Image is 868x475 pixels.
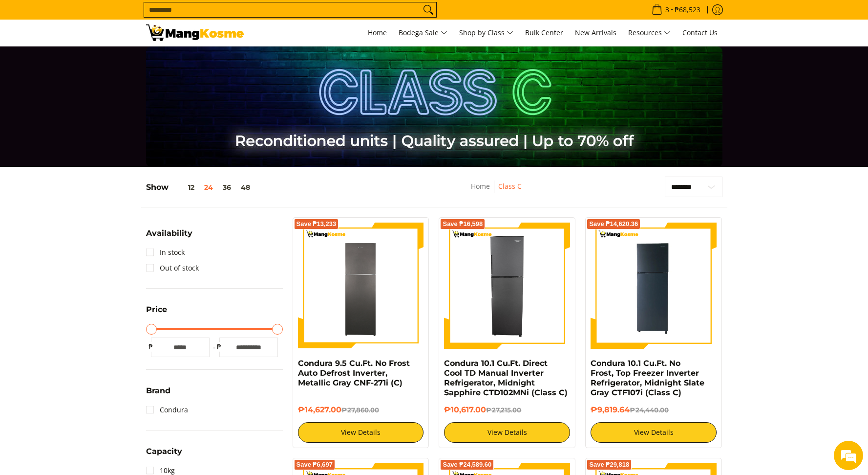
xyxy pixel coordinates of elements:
span: Contact Us [682,28,718,37]
a: Bulk Center [520,20,568,46]
span: Capacity [146,448,182,455]
span: Home [368,28,387,37]
span: Bodega Sale [399,27,447,39]
a: Shop by Class [454,20,518,46]
span: Price [146,306,167,314]
img: Condura 10.1 Cu.Ft. Direct Cool TD Manual Inverter Refrigerator, Midnight Sapphire CTD102MNi (Cla... [444,223,570,349]
span: ₱68,523 [673,6,702,13]
h5: Show [146,182,255,192]
a: New Arrivals [570,20,621,46]
span: Availability [146,229,192,237]
button: 24 [199,183,218,191]
a: Contact Us [677,20,722,46]
a: View Details [444,422,570,443]
h6: ₱14,627.00 [298,405,424,415]
summary: Open [146,306,167,321]
a: Bodega Sale [394,20,452,46]
button: Search [421,2,436,17]
h6: ₱10,617.00 [444,405,570,415]
span: Save ₱16,598 [443,221,483,227]
span: Save ₱6,697 [296,462,333,468]
a: In stock [146,245,185,260]
span: Brand [146,387,170,395]
span: New Arrivals [575,28,616,37]
button: 12 [169,183,199,191]
span: • [649,4,703,15]
del: ₱27,860.00 [341,406,379,414]
span: 3 [664,6,671,13]
summary: Open [146,448,182,463]
span: Save ₱13,233 [296,221,337,227]
del: ₱27,215.00 [486,406,521,414]
del: ₱24,440.00 [630,406,669,414]
a: Out of stock [146,260,199,276]
button: 48 [236,183,255,191]
a: Home [471,181,490,191]
span: ₱ [214,342,224,352]
a: View Details [298,422,424,443]
span: Shop by Class [459,27,513,39]
a: Resources [623,20,676,46]
a: Condura 10.1 Cu.Ft. No Frost, Top Freezer Inverter Refrigerator, Midnight Slate Gray CTF107i (Cla... [591,359,704,397]
a: Condura 9.5 Cu.Ft. No Frost Auto Defrost Inverter, Metallic Gray CNF-271i (C) [298,359,410,387]
span: Save ₱29,818 [589,462,629,468]
span: Save ₱24,589.60 [443,462,491,468]
a: Condura [146,402,188,418]
a: View Details [591,422,717,443]
span: Save ₱14,620.36 [589,221,638,227]
span: Resources [628,27,671,39]
a: Condura 10.1 Cu.Ft. Direct Cool TD Manual Inverter Refrigerator, Midnight Sapphire CTD102MNi (Cla... [444,359,568,397]
summary: Open [146,229,192,245]
img: Class C Home &amp; Business Appliances: Up to 70% Off l Mang Kosme [146,24,244,41]
h6: ₱9,819.64 [591,405,717,415]
img: Condura 9.5 Cu.Ft. No Frost Auto Defrost Inverter, Metallic Gray CNF-271i (C) [298,223,424,349]
nav: Breadcrumbs [411,181,582,203]
span: ₱ [146,342,156,352]
summary: Open [146,387,170,402]
img: Condura 10.1 Cu.Ft. No Frost, Top Freezer Inverter Refrigerator, Midnight Slate Gray CTF107i (Cla... [591,223,717,349]
span: Bulk Center [525,28,563,37]
a: Class C [498,181,522,191]
nav: Main Menu [254,20,722,46]
a: Home [363,20,392,46]
button: 36 [218,183,236,191]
